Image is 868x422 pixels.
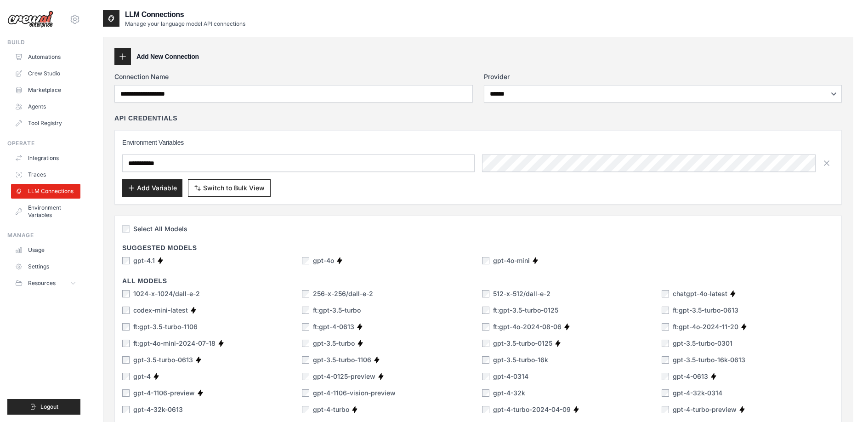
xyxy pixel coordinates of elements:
[7,39,80,46] div: Build
[133,405,183,414] label: gpt-4-32k-0613
[122,290,130,297] input: 1024-x-1024/dall-e-2
[302,406,309,413] input: gpt-4-turbo
[493,405,571,414] label: gpt-4-turbo-2024-04-09
[122,179,182,197] button: Add Variable
[125,20,245,28] p: Manage your language model API connections
[133,355,193,365] label: gpt-3.5-turbo-0613
[662,373,669,380] input: gpt-4-0613
[493,322,562,331] label: ft:gpt-4o-2024-08-06
[133,224,187,234] span: Select All Models
[673,306,738,315] label: ft:gpt-3.5-turbo-0613
[662,290,669,297] input: chatgpt-4o-latest
[662,356,669,364] input: gpt-3.5-turbo-16k-0613
[302,356,309,364] input: gpt-3.5-turbo-1106
[313,355,371,365] label: gpt-3.5-turbo-1106
[493,372,528,381] label: gpt-4-0314
[7,232,80,239] div: Manage
[673,322,738,331] label: ft:gpt-4o-2024-11-20
[114,72,473,81] label: Connection Name
[482,290,489,297] input: 512-x-512/dall-e-2
[122,138,834,147] h3: Environment Variables
[482,373,489,380] input: gpt-4-0314
[122,389,130,397] input: gpt-4-1106-preview
[28,279,56,287] span: Resources
[302,340,309,347] input: gpt-3.5-turbo
[11,259,80,274] a: Settings
[302,257,309,264] input: gpt-4o
[11,184,80,199] a: LLM Connections
[493,289,550,298] label: 512-x-512/dall-e-2
[313,289,373,298] label: 256-x-256/dall-e-2
[40,403,58,411] span: Logout
[673,372,708,381] label: gpt-4-0613
[133,372,151,381] label: gpt-4
[11,243,80,257] a: Usage
[482,389,489,397] input: gpt-4-32k
[482,257,489,264] input: gpt-4o-mini
[302,389,309,397] input: gpt-4-1106-vision-preview
[133,339,216,348] label: ft:gpt-4o-mini-2024-07-18
[662,307,669,314] input: ft:gpt-3.5-turbo-0613
[673,405,737,414] label: gpt-4-turbo-preview
[125,9,245,20] h2: LLM Connections
[133,306,188,315] label: codex-mini-latest
[313,339,355,348] label: gpt-3.5-turbo
[313,372,375,381] label: gpt-4-0125-preview
[11,50,80,64] a: Automations
[11,66,80,81] a: Crew Studio
[122,373,130,380] input: gpt-4
[133,322,198,331] label: ft:gpt-3.5-turbo-1106
[313,388,396,398] label: gpt-4-1106-vision-preview
[122,257,130,264] input: gpt-4.1
[122,307,130,314] input: codex-mini-latest
[493,256,530,265] label: gpt-4o-mini
[122,340,130,347] input: ft:gpt-4o-mini-2024-07-18
[122,225,130,233] input: Select All Models
[662,406,669,413] input: gpt-4-turbo-preview
[133,388,195,398] label: gpt-4-1106-preview
[313,256,334,265] label: gpt-4o
[7,140,80,147] div: Operate
[302,307,309,314] input: ft:gpt-3.5-turbo
[122,323,130,331] input: ft:gpt-3.5-turbo-1106
[482,340,489,347] input: gpt-3.5-turbo-0125
[11,83,80,97] a: Marketplace
[313,405,349,414] label: gpt-4-turbo
[482,323,489,331] input: ft:gpt-4o-2024-08-06
[11,200,80,222] a: Environment Variables
[662,340,669,347] input: gpt-3.5-turbo-0301
[203,183,265,193] span: Switch to Bulk View
[188,179,271,197] button: Switch to Bulk View
[493,339,552,348] label: gpt-3.5-turbo-0125
[673,388,722,398] label: gpt-4-32k-0314
[482,307,489,314] input: ft:gpt-3.5-turbo-0125
[313,322,354,331] label: ft:gpt-4-0613
[122,356,130,364] input: gpt-3.5-turbo-0613
[493,388,525,398] label: gpt-4-32k
[122,243,834,252] h4: Suggested Models
[136,52,199,61] h3: Add New Connection
[133,289,200,298] label: 1024-x-1024/dall-e-2
[662,323,669,331] input: ft:gpt-4o-2024-11-20
[313,306,361,315] label: ft:gpt-3.5-turbo
[484,72,842,81] label: Provider
[133,256,155,265] label: gpt-4.1
[122,276,834,285] h4: All Models
[11,276,80,291] button: Resources
[302,323,309,331] input: ft:gpt-4-0613
[482,356,489,364] input: gpt-3.5-turbo-16k
[7,11,53,28] img: Logo
[662,389,669,397] input: gpt-4-32k-0314
[11,151,80,165] a: Integrations
[11,116,80,131] a: Tool Registry
[7,399,80,415] button: Logout
[114,114,177,123] h4: API Credentials
[11,167,80,182] a: Traces
[673,339,732,348] label: gpt-3.5-turbo-0301
[302,290,309,297] input: 256-x-256/dall-e-2
[673,289,727,298] label: chatgpt-4o-latest
[493,355,548,365] label: gpt-3.5-turbo-16k
[673,355,745,365] label: gpt-3.5-turbo-16k-0613
[122,406,130,413] input: gpt-4-32k-0613
[493,306,558,315] label: ft:gpt-3.5-turbo-0125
